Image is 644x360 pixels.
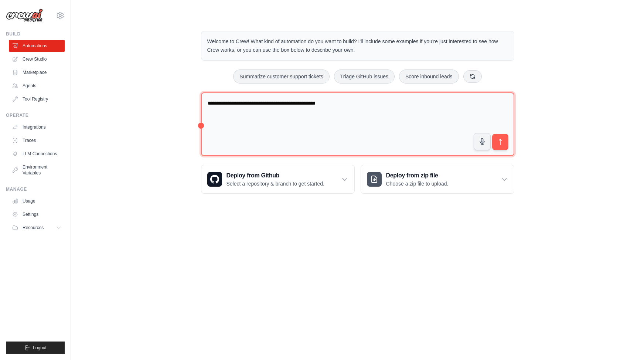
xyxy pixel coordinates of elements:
[6,186,65,192] div: Manage
[386,180,449,187] p: Choose a zip file to upload.
[9,80,65,92] a: Agents
[6,31,65,37] div: Build
[233,69,329,84] button: Summarize customer support tickets
[226,171,324,180] h3: Deploy from Github
[9,208,65,220] a: Settings
[23,225,44,231] span: Resources
[9,53,65,65] a: Crew Studio
[621,292,627,298] button: Close walkthrough
[6,9,43,23] img: Logo
[6,112,65,118] div: Operate
[226,180,324,187] p: Select a repository & branch to get started.
[6,342,65,354] button: Logout
[9,93,65,105] a: Tool Registry
[9,40,65,52] a: Automations
[399,69,459,84] button: Score inbound leads
[386,171,449,180] h3: Deploy from zip file
[9,67,65,78] a: Marketplace
[503,302,617,312] h3: Create an automation
[33,345,47,351] span: Logout
[9,161,65,179] a: Environment Variables
[503,315,617,339] p: Describe the automation you want to build, select an example option, or use the microphone to spe...
[334,69,395,84] button: Triage GitHub issues
[9,121,65,133] a: Integrations
[207,37,508,54] p: Welcome to Crew! What kind of automation do you want to build? I'll include some examples if you'...
[9,195,65,207] a: Usage
[9,148,65,160] a: LLM Connections
[9,222,65,234] button: Resources
[508,294,524,299] span: Step 1
[9,135,65,146] a: Traces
